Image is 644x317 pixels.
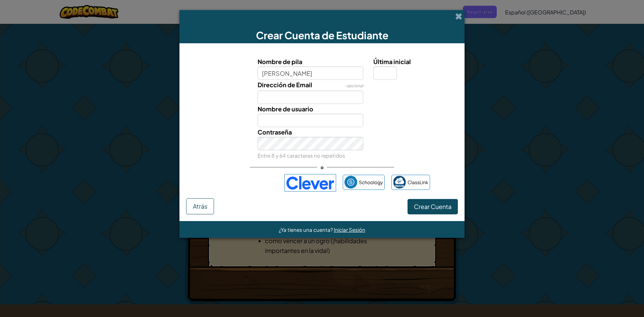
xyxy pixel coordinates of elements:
[344,176,357,189] img: schoology.png
[408,199,458,214] button: Crear Cuenta
[258,128,292,136] span: Contraseña
[256,29,388,42] span: Crear Cuenta de Estudiante
[258,105,313,113] span: Nombre de usuario
[408,177,428,187] span: ClassLink
[279,226,334,233] span: ¿Ya tienes una cuenta?
[258,152,345,159] small: Entre 8 y 64 caracteres no repetidos
[334,226,365,233] a: Iniciar Sesión
[186,198,214,214] button: Atrás
[359,177,383,187] span: Schoology
[258,58,302,65] span: Nombre de pila
[346,83,363,88] span: opcional
[258,81,312,89] span: Dirección de Email
[211,175,281,190] iframe: Botón de Acceder con Google
[193,202,207,210] span: Atrás
[393,176,406,189] img: classlink-logo-small.png
[284,174,336,192] img: clever-logo-blue.png
[373,58,411,65] span: Última inicial
[317,162,327,172] span: o
[414,203,451,210] span: Crear Cuenta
